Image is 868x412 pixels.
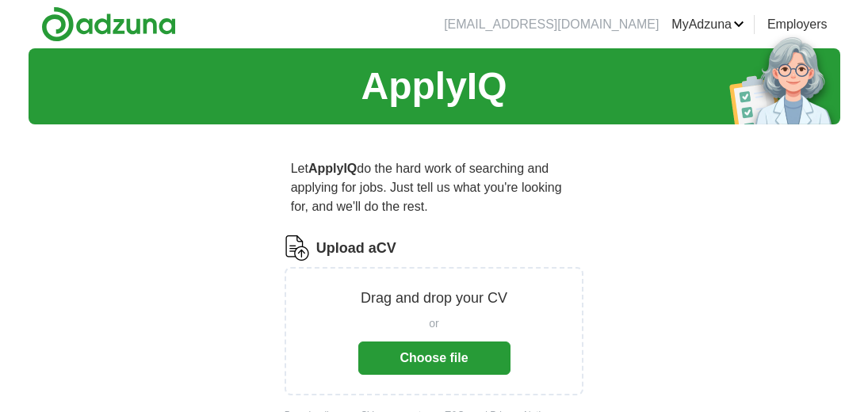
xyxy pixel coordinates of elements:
button: Choose file [358,341,510,375]
p: Drag and drop your CV [361,288,507,309]
a: MyAdzuna [671,15,744,34]
label: Upload a CV [316,238,396,259]
span: or [429,315,438,332]
strong: ApplyIQ [308,162,357,175]
h1: ApplyIQ [361,58,507,115]
p: Let do the hard work of searching and applying for jobs. Just tell us what you're looking for, an... [285,153,584,223]
img: CV Icon [285,235,310,261]
a: Employers [767,15,828,34]
img: Adzuna logo [41,6,176,42]
li: [EMAIL_ADDRESS][DOMAIN_NAME] [444,15,659,34]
